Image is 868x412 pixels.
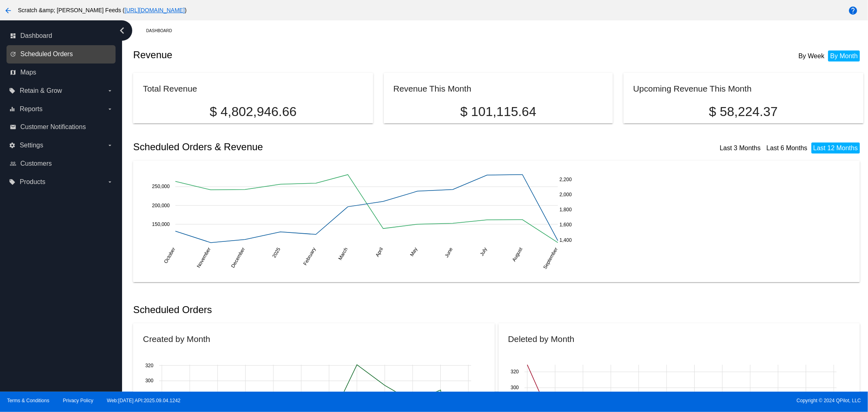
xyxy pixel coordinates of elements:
mat-icon: help [848,6,858,15]
text: June [444,246,454,259]
a: email Customer Notifications [10,121,113,134]
a: [URL][DOMAIN_NAME] [125,7,185,13]
i: local_offer [9,88,15,94]
p: $ 58,224.37 [633,104,853,119]
text: July [479,246,488,256]
h2: Upcoming Revenue This Month [633,84,752,93]
mat-icon: arrow_back [3,6,13,15]
text: 2025 [271,246,282,259]
a: people_outline Customers [10,157,113,170]
span: Copyright © 2024 QPilot, LLC [441,398,861,403]
span: Products [20,178,45,186]
h2: Scheduled Orders [133,304,498,316]
h2: Total Revenue [143,84,197,93]
i: arrow_drop_down [107,179,113,185]
i: dashboard [10,33,16,39]
i: equalizer [9,106,15,112]
text: 150,000 [152,221,170,227]
text: 2,200 [560,176,572,182]
p: $ 4,802,946.66 [143,104,363,119]
i: people_outline [10,160,16,167]
text: August [511,246,524,263]
text: September [542,246,559,270]
a: Privacy Policy [63,398,94,403]
p: $ 101,115.64 [394,104,603,119]
a: Last 3 Months [720,145,761,151]
text: 1,800 [560,207,572,213]
li: By Week [796,50,826,61]
a: Dashboard [146,24,179,37]
text: 300 [510,385,518,391]
text: 200,000 [152,202,170,208]
a: Terms & Conditions [7,398,49,403]
i: arrow_drop_down [107,88,113,94]
span: Scratch &amp; [PERSON_NAME] Feeds ( ) [18,7,187,13]
span: Scheduled Orders [20,50,73,58]
text: 250,000 [152,184,170,189]
a: Last 12 Months [813,145,858,151]
i: map [10,69,16,76]
i: chevron_left [116,24,129,37]
i: local_offer [9,179,15,185]
text: 1,400 [560,237,572,243]
span: Settings [20,142,43,149]
text: 320 [145,363,153,368]
a: map Maps [10,66,113,79]
text: October [163,246,177,264]
a: dashboard Dashboard [10,29,113,42]
span: Customers [20,160,52,167]
text: 320 [510,369,518,375]
a: Last 6 Months [767,145,808,151]
text: 2,000 [560,192,572,197]
text: May [409,246,418,257]
a: Web:[DATE] API:2025.09.04.1242 [107,398,181,403]
span: Maps [20,69,36,76]
a: update Scheduled Orders [10,48,113,61]
h2: Scheduled Orders & Revenue [133,141,498,153]
h2: Revenue [133,49,498,61]
li: By Month [828,50,860,61]
span: Reports [20,105,42,113]
span: Retain & Grow [20,87,62,94]
text: December [230,246,246,269]
i: email [10,124,16,130]
i: arrow_drop_down [107,106,113,112]
h2: Created by Month [143,334,210,344]
i: update [10,51,16,57]
text: April [375,246,385,258]
h2: Revenue This Month [394,84,472,93]
text: February [302,246,317,266]
i: arrow_drop_down [107,142,113,149]
text: 1,600 [560,222,572,228]
i: settings [9,142,15,149]
text: March [337,246,349,261]
text: 300 [145,378,153,384]
span: Dashboard [20,32,52,39]
h2: Deleted by Month [508,334,575,344]
span: Customer Notifications [20,123,86,131]
text: November [196,246,212,269]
